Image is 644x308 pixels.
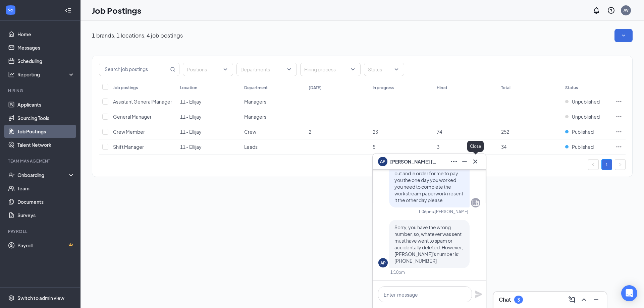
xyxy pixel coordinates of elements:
[620,32,627,39] svg: SmallChevronDown
[615,113,622,120] svg: Ellipses
[580,296,588,304] svg: ChevronUp
[113,144,144,150] span: Shift Manager
[177,94,241,109] td: 11 - Ellijay
[7,7,14,13] svg: WorkstreamLogo
[305,81,369,94] th: [DATE]
[615,159,626,170] button: right
[591,294,601,305] button: Minimize
[607,6,615,14] svg: QuestionInfo
[568,296,576,304] svg: ComposeMessage
[501,129,509,135] span: 252
[394,224,463,264] span: Sorry, you have the wrong number, so, whatever was sent must have went to spam or accidentally de...
[180,114,202,120] span: 11 - Ellijay
[588,159,599,170] li: Previous Page
[572,113,600,120] span: Unpublished
[572,143,594,150] span: Published
[17,125,75,138] a: Job Postings
[170,67,175,72] svg: MagnifyingGlass
[588,159,599,170] button: left
[92,5,141,16] h1: Job Postings
[17,208,75,222] a: Surveys
[17,195,75,208] a: Documents
[437,144,439,150] span: 3
[394,157,463,203] span: Hello [PERSON_NAME], This is the DM we have tried to reach out and in order for me to pay you the...
[470,156,481,167] button: Cross
[592,296,600,304] svg: Minimize
[380,260,386,266] div: AP
[17,239,75,252] a: PayrollCrown
[437,129,442,135] span: 74
[592,6,600,14] svg: Notifications
[244,144,258,150] span: Leads
[17,182,75,195] a: Team
[498,81,562,94] th: Total
[390,158,437,165] span: [PERSON_NAME] [PERSON_NAME]
[615,143,622,150] svg: Ellipses
[8,88,73,94] div: Hiring
[433,209,468,214] span: • [PERSON_NAME]
[461,158,469,166] svg: Minimize
[459,156,470,167] button: Minimize
[177,109,241,124] td: 11 - Ellijay
[177,139,241,155] td: 11 - Ellijay
[241,94,305,109] td: Managers
[467,141,484,152] div: Close
[241,139,305,155] td: Leads
[501,144,506,150] span: 34
[180,129,202,135] span: 11 - Ellijay
[624,7,629,13] div: AV
[601,159,612,170] li: 1
[373,129,378,135] span: 23
[177,124,241,139] td: 11 - Ellijay
[309,129,311,135] span: 2
[65,7,71,14] svg: Collapse
[621,285,637,301] div: Open Intercom Messenger
[562,81,612,94] th: Status
[517,297,520,303] div: 3
[475,290,483,298] button: Plane
[615,98,622,105] svg: Ellipses
[17,111,75,125] a: Sourcing Tools
[418,209,433,214] div: 1:06pm
[390,269,405,275] div: 1:10pm
[17,295,64,301] div: Switch to admin view
[241,124,305,139] td: Crew
[180,99,202,105] span: 11 - Ellijay
[113,114,152,120] span: General Manager
[450,158,458,166] svg: Ellipses
[99,63,169,76] input: Search job postings
[567,294,577,305] button: ComposeMessage
[499,296,511,303] h3: Chat
[472,199,480,207] svg: Company
[17,27,75,41] a: Home
[618,163,622,167] span: right
[8,71,15,78] svg: Analysis
[471,158,479,166] svg: Cross
[17,138,75,151] a: Talent Network
[241,109,305,124] td: Managers
[113,129,145,135] span: Crew Member
[244,114,266,120] span: Managers
[17,54,75,68] a: Scheduling
[602,160,612,170] a: 1
[591,163,595,167] span: left
[244,85,268,90] div: Department
[614,29,633,42] button: SmallChevronDown
[180,85,197,90] div: Location
[373,144,375,150] span: 5
[244,129,256,135] span: Crew
[448,156,459,167] button: Ellipses
[8,229,73,234] div: Payroll
[579,294,589,305] button: ChevronUp
[615,128,622,135] svg: Ellipses
[572,128,594,135] span: Published
[17,98,75,111] a: Applicants
[433,81,497,94] th: Hired
[8,295,15,301] svg: Settings
[8,158,73,164] div: Team Management
[615,159,626,170] li: Next Page
[17,172,69,178] div: Onboarding
[244,99,266,105] span: Managers
[369,81,433,94] th: In progress
[180,144,202,150] span: 11 - Ellijay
